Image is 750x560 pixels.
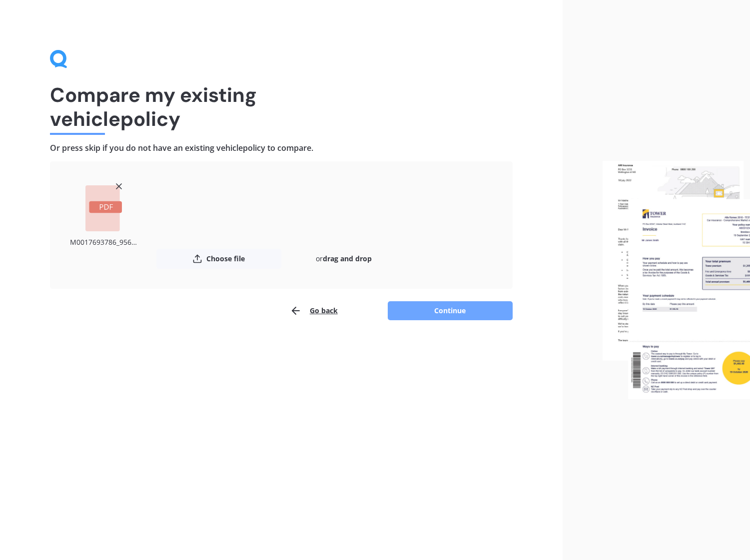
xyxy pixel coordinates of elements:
[50,143,513,153] h4: Or press skip if you do not have an existing vehicle policy to compare.
[70,235,137,249] div: M0017693786_95630084.pdf
[290,301,338,321] button: Go back
[156,249,281,269] button: Choose file
[603,161,750,399] img: files.webp
[50,83,513,131] h1: Compare my existing vehicle policy
[388,301,513,320] button: Continue
[323,254,372,263] b: drag and drop
[281,249,406,269] div: or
